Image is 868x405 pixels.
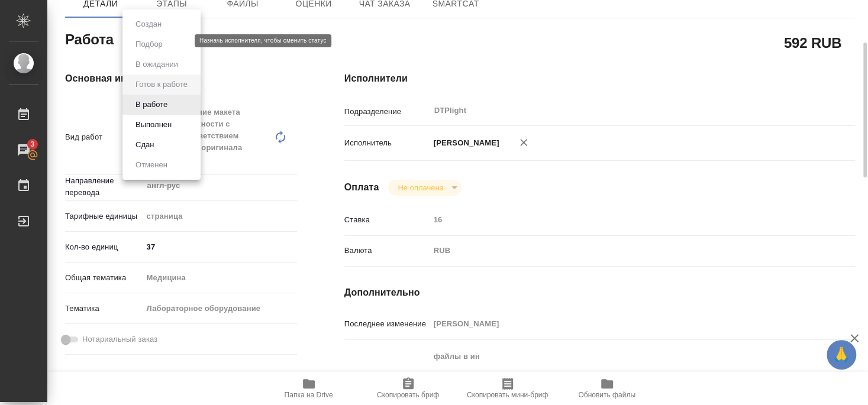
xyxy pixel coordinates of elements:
[132,98,171,111] button: В работе
[132,18,165,31] button: Создан
[132,38,166,51] button: Подбор
[132,138,157,151] button: Сдан
[132,58,182,71] button: В ожидании
[132,158,171,171] button: Отменен
[132,78,191,91] button: Готов к работе
[132,118,175,131] button: Выполнен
